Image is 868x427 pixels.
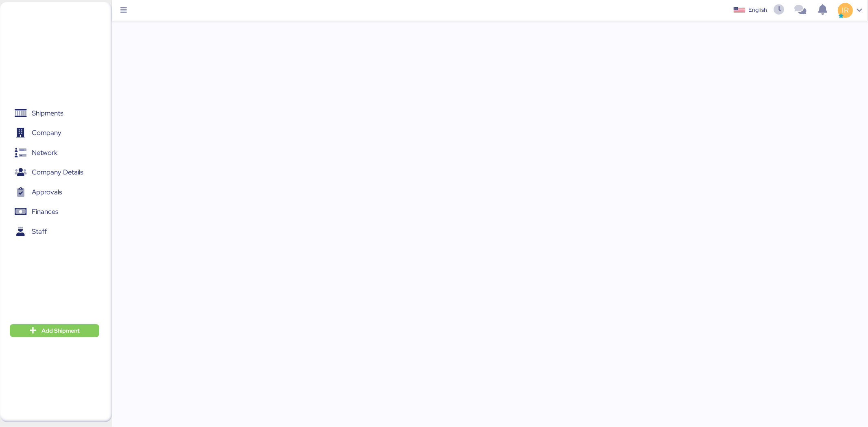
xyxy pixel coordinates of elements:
a: Network [5,144,100,162]
a: Company Details [5,163,100,182]
span: Staff [32,226,47,237]
span: Network [32,147,57,159]
a: Finances [5,203,100,221]
a: Approvals [5,183,100,202]
a: Shipments [5,104,100,123]
a: Company [5,124,100,142]
span: Company Details [32,166,83,178]
span: Shipments [32,107,63,119]
span: Approvals [32,186,62,198]
div: English [748,6,767,14]
span: IR [842,5,848,15]
span: Finances [32,206,58,218]
a: Staff [5,222,100,241]
span: Company [32,127,61,139]
span: Add Shipment [42,326,80,335]
button: Add Shipment [10,324,99,337]
button: Menu [117,4,131,17]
